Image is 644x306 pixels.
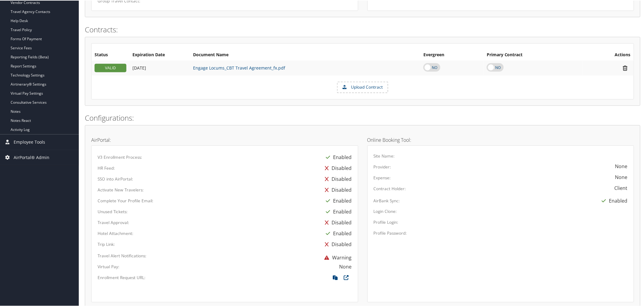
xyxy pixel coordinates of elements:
label: Contract Holder: [374,185,406,191]
div: Disabled [322,173,352,184]
label: Provider: [374,163,391,169]
div: None [339,262,352,270]
th: Expiration Date [129,49,190,60]
div: Enabled [599,195,628,206]
label: Travel Alert Notifications: [98,252,146,258]
th: Status [92,49,129,60]
div: Client [615,184,628,191]
label: Login Clone: [374,208,397,214]
label: Complete Your Profile Email: [98,197,153,203]
h2: Contracts: [85,24,640,34]
label: Hotel Attachment: [98,230,133,236]
div: Enabled [323,151,352,162]
h2: Configurations: [85,112,640,122]
a: Engage Locums_CBT Travel Agreement_fx.pdf [193,64,285,70]
span: Employee Tools [14,134,45,149]
label: Unused Tickets: [98,208,128,214]
th: Document Name [190,49,420,60]
div: Enabled [323,227,352,238]
div: Add/Edit Date [132,65,187,70]
label: Travel Approval: [98,219,129,225]
label: Upload Contract [338,82,388,92]
span: AirPortal® Admin [14,149,49,164]
div: Disabled [322,184,352,195]
div: None [615,173,628,180]
label: Site Name: [374,152,395,158]
label: Enrollment Request URL: [98,274,145,280]
span: Warning [322,254,352,260]
div: Disabled [322,216,352,227]
i: Remove Contract [620,64,631,71]
label: HR Feed: [98,164,115,171]
th: Evergreen [420,49,484,60]
label: SSO into AirPortal: [98,175,133,181]
div: Disabled [322,162,352,173]
label: AirBank Sync: [374,197,400,203]
h4: AirPortal: [91,137,358,142]
label: Trip Link: [98,241,115,247]
div: VALID [95,63,126,72]
label: Profile Login: [374,219,399,225]
span: [DATE] [132,64,146,70]
h4: Online Booking Tool: [367,137,634,142]
div: Enabled [323,195,352,206]
label: Virtual Pay: [98,263,119,269]
th: Primary Contract [484,49,582,60]
label: Expense: [374,174,391,180]
th: Actions [582,49,634,60]
div: None [615,162,628,169]
div: Enabled [323,206,352,216]
div: Disabled [322,238,352,249]
label: Activate New Travelers: [98,186,144,192]
label: V3 Enrollment Process: [98,154,142,160]
label: Profile Password: [374,229,407,236]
